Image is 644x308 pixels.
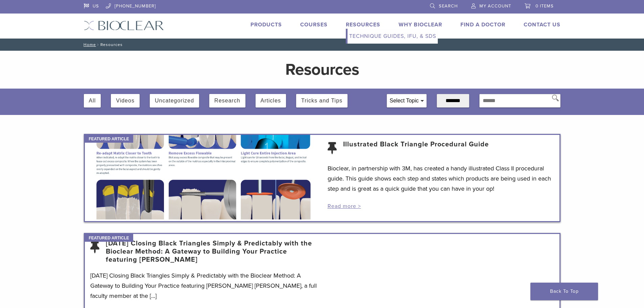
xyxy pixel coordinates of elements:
button: Uncategorized [155,94,194,108]
a: Why Bioclear [399,21,442,28]
button: Tricks and Tips [301,94,342,108]
p: Bioclear, in partnership with 3M, has created a handy illustrated Class II procedural guide. This... [328,163,554,194]
a: Technique Guides, IFU, & SDS [348,29,438,44]
span: / [96,43,100,46]
button: Articles [261,94,281,108]
button: Research [214,94,240,108]
a: Home [81,42,96,47]
button: Videos [116,94,135,108]
span: My Account [479,3,511,9]
a: Find A Doctor [460,21,505,28]
a: Back To Top [530,283,598,300]
span: 0 items [535,3,554,9]
a: Illustrated Black Triangle Procedural Guide [343,140,489,157]
a: Courses [300,21,328,28]
a: Contact Us [524,21,560,28]
h1: Resources [165,62,479,78]
div: Select Topic [387,94,426,107]
span: Search [439,3,458,9]
button: All [89,94,96,108]
p: [DATE] Closing Black Triangles Simply & Predictably with the Bioclear Method: A Gateway to Buildi... [90,270,317,301]
a: Read more > [328,203,361,210]
img: Bioclear [84,21,164,30]
a: [DATE] Closing Black Triangles Simply & Predictably with the Bioclear Method: A Gateway to Buildi... [106,239,317,264]
a: Products [251,21,282,28]
nav: Resources [79,39,566,51]
a: Resources [346,21,380,28]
